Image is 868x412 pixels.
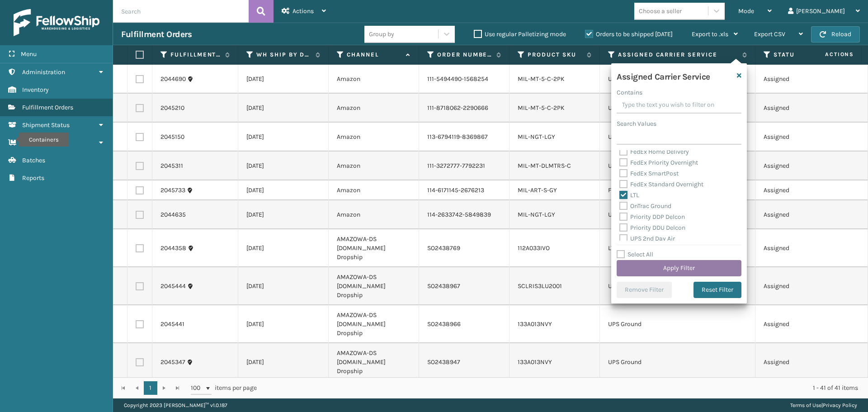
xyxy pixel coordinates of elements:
label: Fulfillment Order Id [170,51,221,59]
td: 111-5494490-1568254 [419,65,509,94]
td: SO2438967 [419,267,509,305]
span: Actions [292,7,314,15]
a: 2045441 [160,320,184,329]
td: LTL [600,229,755,267]
div: Group by [369,29,394,39]
label: WH Ship By Date [256,51,311,59]
span: Export to .xls [692,30,728,38]
td: 113-6794119-8369867 [419,123,509,152]
td: FedEx Home Delivery [600,180,755,200]
label: Contains [617,88,642,97]
label: FedEx SmartPost [619,170,679,177]
a: MIL-ART-S-GY [518,186,557,194]
a: MIL-MT-DLMTRS-C [518,162,571,170]
td: UPS Ground [600,343,755,381]
label: Use regular Palletizing mode [474,30,566,38]
label: OnTrac Ground [619,202,671,210]
td: Assigned [755,152,846,180]
span: Shipment Status [22,121,70,129]
td: Assigned [755,305,846,343]
td: UPS Ground [600,305,755,343]
td: UPS Ground [600,65,755,94]
input: Type the text you wish to filter on [617,97,741,114]
a: 2045444 [160,282,186,291]
td: UPS Ground [600,200,755,229]
label: Product SKU [528,51,582,59]
td: [DATE] [238,343,329,381]
a: MIL-NGT-LGY [518,211,555,218]
td: Amazon [329,123,419,152]
button: Remove Filter [617,282,672,298]
td: Amazon [329,180,419,200]
span: Batches [22,156,45,164]
td: Amazon [329,65,419,94]
td: Assigned [755,267,846,305]
span: Inventory [22,86,49,94]
div: Choose a seller [639,6,682,16]
td: Assigned [755,229,846,267]
td: 111-3272777-7792231 [419,152,509,180]
a: Privacy Policy [823,402,857,408]
a: 133A013NVY [518,320,552,328]
a: MIL-NGT-LGY [518,133,555,141]
span: Menu [21,50,37,58]
div: | [790,398,857,412]
span: Actions [797,47,859,62]
a: MIL-MT-5-C-2PK [518,104,565,112]
td: UPS Ground [600,123,755,152]
td: Assigned [755,200,846,229]
label: Search Values [617,119,656,128]
td: [DATE] [238,152,329,180]
h3: Fulfillment Orders [121,29,192,40]
label: Assigned Carrier Service [618,51,738,59]
td: 111-8718062-2290666 [419,94,509,123]
td: SO2438966 [419,305,509,343]
label: UPS 2nd Day Air [619,235,675,242]
a: Terms of Use [790,402,821,408]
span: items per page [191,381,257,395]
label: Order Number [437,51,492,59]
td: 114-2633742-5849839 [419,200,509,229]
label: LTL [619,191,639,199]
span: Mode [738,7,754,15]
img: logo [14,9,99,36]
td: [DATE] [238,229,329,267]
td: Assigned [755,94,846,123]
td: [DATE] [238,94,329,123]
td: SO2438947 [419,343,509,381]
td: AMAZOWA-DS [DOMAIN_NAME] Dropship [329,229,419,267]
label: Select All [617,251,653,258]
h4: Assigned Carrier Service [617,69,710,82]
span: Export CSV [754,30,785,38]
span: Administration [22,68,65,76]
span: Fulfillment Orders [22,104,73,111]
a: 2045347 [160,358,185,367]
button: Reload [811,26,860,43]
a: MIL-MT-5-C-2PK [518,75,565,83]
td: UPS Ground [600,267,755,305]
td: Amazon [329,200,419,229]
span: Reports [22,174,44,182]
td: 114-6171145-2676213 [419,180,509,200]
td: UPS Ground [600,94,755,123]
label: Channel [347,51,401,59]
td: Assigned [755,343,846,381]
td: AMAZOWA-DS [DOMAIN_NAME] Dropship [329,305,419,343]
a: 2044635 [160,210,186,219]
td: [DATE] [238,267,329,305]
span: Containers [22,139,53,147]
a: 2044358 [160,244,186,253]
td: [DATE] [238,123,329,152]
td: Amazon [329,94,419,123]
td: AMAZOWA-DS [DOMAIN_NAME] Dropship [329,267,419,305]
label: Priority DDU Delcon [619,224,685,232]
label: FedEx Standard Overnight [619,180,703,188]
label: FedEx Priority Overnight [619,159,698,166]
td: Assigned [755,65,846,94]
a: 2045150 [160,133,184,142]
label: Orders to be shipped [DATE] [585,30,673,38]
td: [DATE] [238,200,329,229]
div: 1 - 41 of 41 items [269,384,858,393]
td: Amazon [329,152,419,180]
td: [DATE] [238,180,329,200]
